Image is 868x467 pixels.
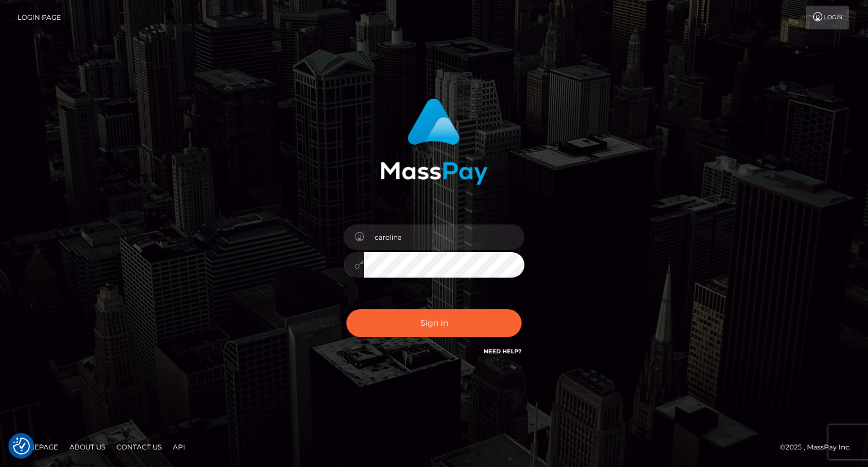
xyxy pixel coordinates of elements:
a: Login Page [18,6,61,29]
a: Homepage [12,438,63,456]
a: API [168,438,190,456]
input: Username... [364,224,524,250]
a: Contact Us [112,438,166,456]
button: Sign in [346,309,522,337]
a: Need Help? [484,348,522,355]
img: MassPay Login [380,98,488,185]
a: About Us [65,438,110,456]
a: Login [806,6,849,29]
div: © 2025 , MassPay Inc. [780,441,860,453]
img: Revisit consent button [13,438,30,455]
button: Consent Preferences [13,438,30,455]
